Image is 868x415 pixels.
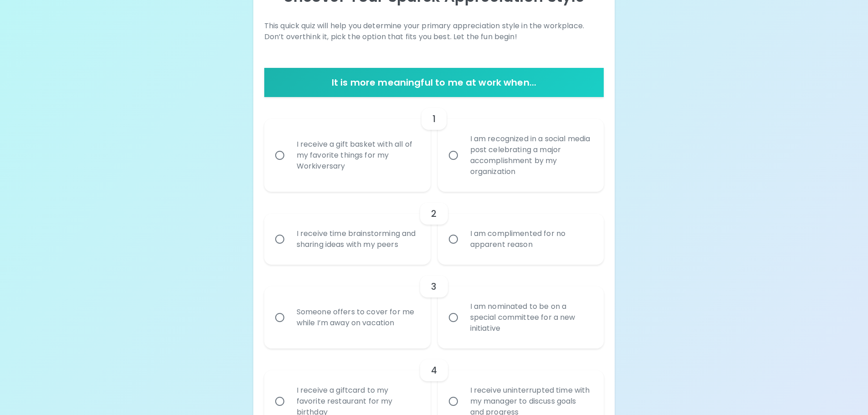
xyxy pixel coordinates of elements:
[289,296,426,339] div: Someone offers to cover for me while I’m away on vacation
[463,290,599,345] div: I am nominated to be on a special committee for a new initiative
[432,112,436,126] h6: 1
[264,265,604,348] div: choice-group-check
[431,363,437,378] h6: 4
[463,123,599,188] div: I am recognized in a social media post celebrating a major accomplishment by my organization
[264,20,604,42] p: This quick quiz will help you determine your primary appreciation style in the workplace. Don’t o...
[289,128,426,183] div: I receive a gift basket with all of my favorite things for my Workiversary
[463,217,599,261] div: I am complimented for no apparent reason
[264,97,604,192] div: choice-group-check
[431,279,437,294] h6: 3
[431,206,437,221] h6: 2
[264,192,604,265] div: choice-group-check
[289,217,426,261] div: I receive time brainstorming and sharing ideas with my peers
[268,75,601,90] h6: It is more meaningful to me at work when...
